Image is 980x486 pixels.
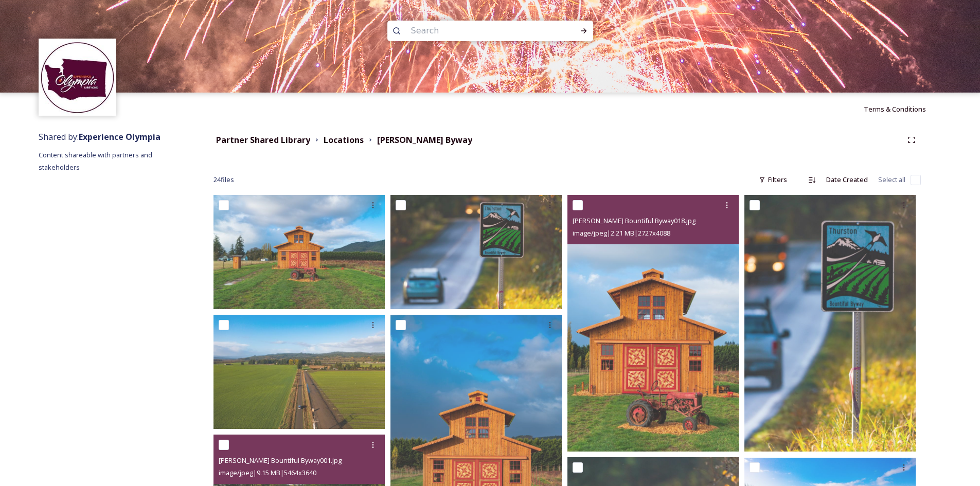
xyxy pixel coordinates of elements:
[324,134,364,146] strong: Locations
[216,134,310,146] strong: Partner Shared Library
[744,195,916,452] img: Thurston Bountiful Byway013.jpg
[864,103,941,115] a: Terms & Conditions
[754,170,792,190] div: Filters
[864,104,926,114] span: Terms & Conditions
[39,131,161,142] span: Shared by:
[213,195,385,309] img: Thurston Bountiful Byway019.jpg
[213,175,234,185] span: 24 file s
[573,216,696,225] span: [PERSON_NAME] Bountiful Byway018.jpg
[219,456,342,465] span: [PERSON_NAME] Bountiful Byway001.jpg
[573,228,670,238] span: image/jpeg | 2.21 MB | 2727 x 4088
[878,175,905,185] span: Select all
[213,315,385,429] img: Thurston Bountiful Byway006.jpg
[40,40,115,115] img: download.jpeg
[390,195,562,309] img: Thurston Bountiful Byway011.jpg
[39,150,154,172] span: Content shareable with partners and stakeholders
[219,468,316,477] span: image/jpeg | 9.15 MB | 5464 x 3640
[79,131,161,142] strong: Experience Olympia
[377,134,472,146] strong: [PERSON_NAME] Byway
[406,20,547,42] input: Search
[567,195,739,452] img: Thurston Bountiful Byway018.jpg
[821,170,873,190] div: Date Created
